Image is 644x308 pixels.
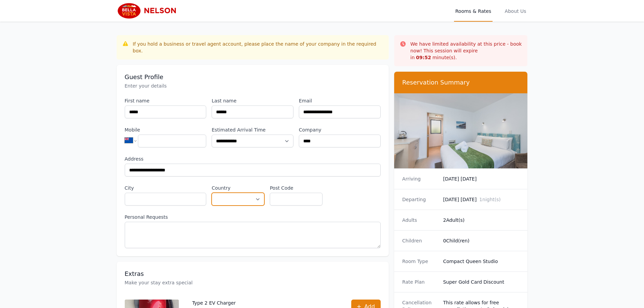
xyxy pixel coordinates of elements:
[133,41,383,54] div: If you hold a business or travel agent account, please place the name of your company in the requ...
[443,279,520,285] dd: Super Gold Card Discount
[299,126,381,133] label: Company
[125,185,207,191] label: City
[410,41,522,61] p: We have limited availability at this price - book now! This session will expire in minute(s).
[416,55,431,60] strong: 09 : 52
[443,217,520,223] dd: 2 Adult(s)
[125,73,381,81] h3: Guest Profile
[402,258,438,265] dt: Room Type
[394,93,528,168] img: Compact Queen Studio
[479,197,501,202] span: 1 night(s)
[443,175,520,182] dd: [DATE] [DATE]
[125,156,381,162] label: Address
[125,214,381,220] label: Personal Requests
[443,237,520,244] dd: 0 Child(ren)
[125,97,207,104] label: First name
[125,126,207,133] label: Mobile
[270,185,323,191] label: Post Code
[117,3,182,19] img: Bella Vista Motel Nelson
[212,185,264,191] label: Country
[443,196,520,203] dd: [DATE] [DATE]
[125,279,381,286] p: Make your stay extra special
[402,237,438,244] dt: Children
[443,258,520,265] dd: Compact Queen Studio
[402,217,438,223] dt: Adults
[125,270,381,278] h3: Extras
[212,97,293,104] label: Last name
[402,196,438,203] dt: Departing
[212,126,293,133] label: Estimated Arrival Time
[192,300,338,306] p: Type 2 EV Charger
[402,175,438,182] dt: Arriving
[402,78,520,87] h3: Reservation Summary
[299,97,381,104] label: Email
[125,82,381,89] p: Enter your details
[402,279,438,285] dt: Rate Plan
